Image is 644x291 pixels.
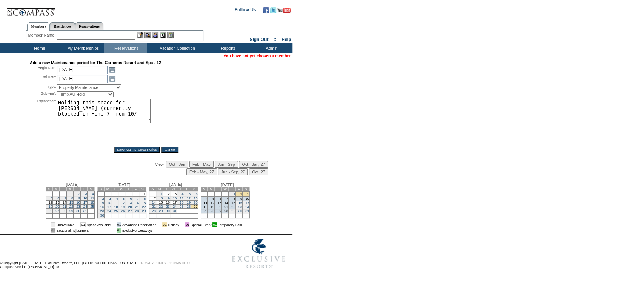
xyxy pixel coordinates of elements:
[221,209,228,213] td: 28
[28,32,57,38] div: Member Name:
[201,197,207,201] td: 4
[76,205,80,208] a: 23
[229,201,235,205] td: 15
[100,214,104,217] a: 30
[159,205,163,208] a: 22
[104,43,147,53] td: Reservations
[233,192,235,196] a: 1
[147,43,206,53] td: Vacation Collection
[149,187,156,191] td: S
[109,197,111,201] a: 3
[52,187,59,191] td: M
[221,201,228,205] td: 14
[195,192,197,196] a: 6
[245,205,249,209] a: 24
[161,147,178,153] input: Cancel
[152,201,156,204] a: 14
[229,187,235,191] td: T
[17,43,60,53] td: Home
[221,182,234,187] span: [DATE]
[51,196,52,200] a: 5
[76,209,80,213] a: 30
[92,192,94,196] a: 4
[121,205,125,209] a: 19
[162,222,166,227] td: 01
[83,201,87,204] a: 17
[201,187,207,191] td: S
[235,197,242,201] td: 9
[75,22,103,30] a: Reservations
[163,201,170,205] td: 16
[221,205,228,209] td: 21
[117,228,121,233] td: 01
[46,201,52,205] td: 12
[270,9,276,14] a: Follow us on Twitter
[249,43,292,53] td: Admin
[83,209,87,213] a: 31
[170,191,177,196] td: 3
[51,228,55,233] td: 01
[112,223,115,227] img: i.gif
[114,205,118,209] a: 18
[132,187,139,191] td: F
[180,223,184,227] img: i.gif
[69,209,73,213] a: 29
[128,201,132,205] a: 13
[201,201,207,205] td: 11
[187,205,191,208] a: 26
[85,192,87,196] a: 3
[118,182,131,187] span: [DATE]
[168,222,179,227] td: Holiday
[88,187,94,191] td: S
[169,182,182,187] span: [DATE]
[263,9,269,14] a: Become our fan on Facebook
[156,201,163,205] td: 15
[107,209,111,213] a: 24
[142,201,146,205] a: 15
[180,205,183,208] a: 25
[166,161,188,168] input: Oct - Jan
[243,187,249,191] td: S
[57,222,74,227] td: Unavailable
[83,205,87,208] a: 24
[231,209,235,213] a: 29
[55,205,59,208] a: 20
[170,201,177,205] td: 17
[181,192,183,196] a: 4
[49,209,52,213] a: 26
[128,205,132,209] a: 20
[249,168,268,175] input: Oct, 27
[277,8,291,13] img: Subscribe to our YouTube Channel
[270,7,276,13] img: Follow us on Twitter
[277,9,291,14] a: Subscribe to our YouTube Channel
[111,187,118,191] td: T
[108,75,117,83] a: Open the calendar popup.
[50,22,75,30] a: Residences
[144,32,151,38] img: View
[235,187,242,191] td: F
[30,91,56,97] div: Subtype*:
[57,228,111,233] td: Seasonal Adjustment
[30,60,161,65] strong: Add a new Maintenance period for The Carneros Resort and Spa - 12
[62,209,66,213] a: 28
[69,205,73,208] a: 22
[155,162,165,167] span: View:
[194,196,197,200] a: 13
[6,2,55,17] img: Compass Home
[221,197,228,201] td: 7
[187,196,191,200] a: 12
[90,201,94,204] a: 18
[173,196,177,200] a: 10
[215,201,221,205] td: 13
[218,168,248,175] input: Jun - Sep, 27
[118,187,125,191] td: W
[184,187,191,191] td: F
[281,37,291,42] a: Help
[75,223,79,227] img: i.gif
[215,209,221,213] td: 27
[189,192,191,196] a: 5
[78,196,80,200] a: 9
[66,187,73,191] td: W
[66,191,73,196] td: 1
[263,7,269,13] img: Become our fan on Facebook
